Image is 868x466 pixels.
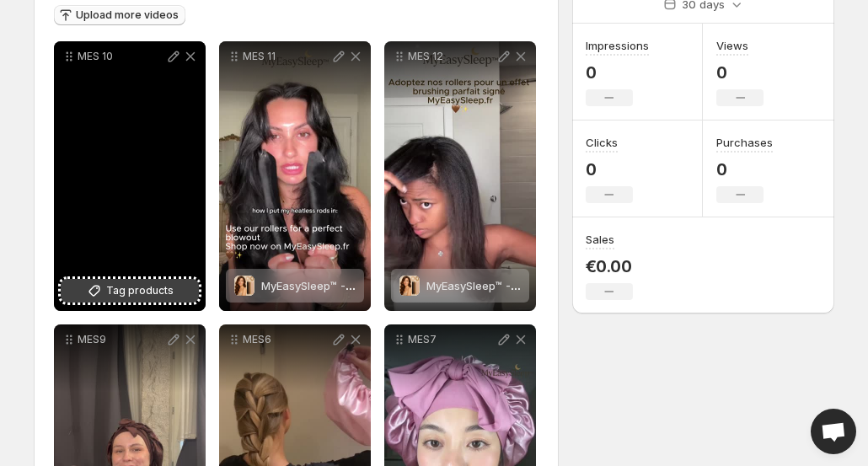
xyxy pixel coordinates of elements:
[384,41,536,311] div: MES 12MyEasySleep™ - Bigoudi à friserMyEasySleep™ - Bigoudi à friser
[243,50,330,63] p: MES 11
[426,279,594,292] span: MyEasySleep™ - Bigoudi à friser
[399,276,420,296] img: MyEasySleep™ - Bigoudi à friser
[54,5,185,25] button: Upload more videos
[586,231,614,248] h3: Sales
[716,134,773,151] h3: Purchases
[234,276,255,296] img: MyEasySleep™ - Bigoudi à friser
[261,279,429,292] span: MyEasySleep™ - Bigoudi à friser
[716,37,748,54] h3: Views
[106,282,174,299] span: Tag products
[586,256,633,276] p: €0.00
[78,50,165,63] p: MES 10
[78,333,165,346] p: MES9
[586,37,649,54] h3: Impressions
[716,159,773,179] p: 0
[243,333,330,346] p: MES6
[408,333,496,346] p: MES7
[586,62,649,83] p: 0
[219,41,371,311] div: MES 11MyEasySleep™ - Bigoudi à friserMyEasySleep™ - Bigoudi à friser
[716,62,764,83] p: 0
[76,8,179,22] span: Upload more videos
[54,41,206,311] div: MES 10Tag products
[61,279,199,303] button: Tag products
[811,409,856,454] div: Open chat
[408,50,496,63] p: MES 12
[586,134,618,151] h3: Clicks
[586,159,633,179] p: 0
